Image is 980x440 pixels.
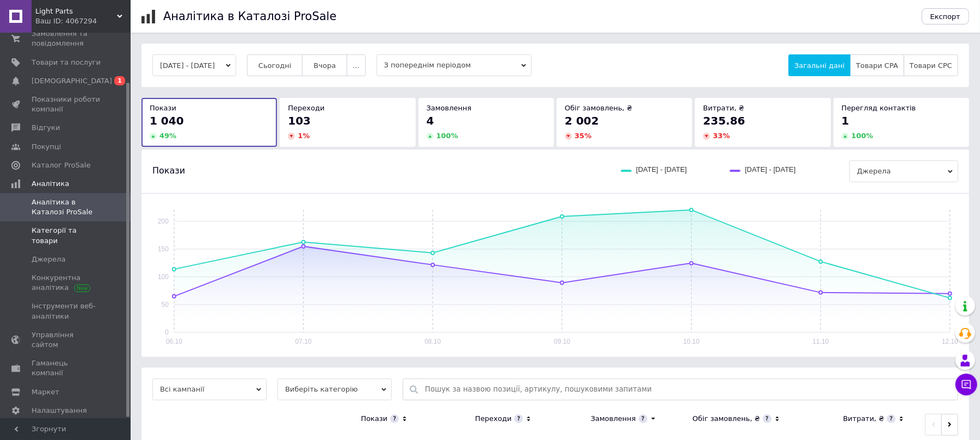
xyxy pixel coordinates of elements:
[591,414,636,424] div: Замовлення
[424,338,441,345] text: 08.10
[162,301,169,308] text: 50
[575,132,591,140] span: 35 %
[158,218,169,225] text: 200
[32,358,101,378] span: Гаманець компанії
[475,414,511,424] div: Переходи
[956,374,977,395] button: Чат з покупцем
[158,273,169,281] text: 100
[114,76,125,85] span: 1
[425,379,952,400] input: Пошук за назвою позиції, артикулу, пошуковими запитами
[295,338,312,345] text: 07.10
[813,338,829,345] text: 11.10
[910,61,952,70] span: Товари CPC
[703,104,744,112] span: Витрати, ₴
[298,132,310,140] span: 1 %
[152,54,236,76] button: [DATE] - [DATE]
[554,338,570,345] text: 09.10
[693,414,760,424] div: Обіг замовлень, ₴
[904,54,958,76] button: Товари CPC
[427,114,434,127] span: 4
[703,114,745,127] span: 235.86
[849,160,958,182] span: Джерела
[842,114,849,127] span: 1
[35,7,117,16] span: Light Parts
[683,338,700,345] text: 10.10
[32,29,101,48] span: Замовлення та повідомлення
[288,104,324,112] span: Переходи
[32,330,101,350] span: Управління сайтом
[313,61,336,70] span: Вчора
[32,58,101,67] span: Товари та послуги
[850,54,904,76] button: Товари CPA
[32,387,59,397] span: Маркет
[377,54,532,76] span: З попереднім періодом
[152,379,267,400] span: Всі кампанії
[32,255,65,264] span: Джерела
[353,61,359,70] span: ...
[361,414,387,424] div: Покази
[32,95,101,114] span: Показники роботи компанії
[152,165,185,177] span: Покази
[32,406,87,416] span: Налаштування
[32,142,61,152] span: Покупці
[32,160,90,170] span: Каталог ProSale
[32,301,101,321] span: Інструменти веб-аналітики
[427,104,472,112] span: Замовлення
[165,329,169,336] text: 0
[922,8,970,24] button: Експорт
[565,114,599,127] span: 2 002
[159,132,176,140] span: 49 %
[794,61,845,70] span: Загальні дані
[150,114,184,127] span: 1 040
[347,54,365,76] button: ...
[288,114,311,127] span: 103
[32,197,101,217] span: Аналітика в Каталозі ProSale
[258,61,292,70] span: Сьогодні
[32,273,101,293] span: Конкурентна аналітика
[856,61,898,70] span: Товари CPA
[942,338,958,345] text: 12.10
[930,13,961,21] span: Експорт
[150,104,176,112] span: Покази
[278,379,392,400] span: Виберіть категорію
[158,245,169,253] text: 150
[852,132,873,140] span: 100 %
[247,54,303,76] button: Сьогодні
[565,104,632,112] span: Обіг замовлень, ₴
[163,10,336,23] h1: Аналітика в Каталозі ProSale
[32,76,112,86] span: [DEMOGRAPHIC_DATA]
[302,54,347,76] button: Вчора
[32,123,60,133] span: Відгуки
[32,179,69,189] span: Аналітика
[713,132,730,140] span: 33 %
[166,338,182,345] text: 06.10
[436,132,458,140] span: 100 %
[843,414,884,424] div: Витрати, ₴
[35,16,131,26] div: Ваш ID: 4067294
[842,104,916,112] span: Перегляд контактів
[32,226,101,245] span: Категорії та товари
[788,54,850,76] button: Загальні дані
